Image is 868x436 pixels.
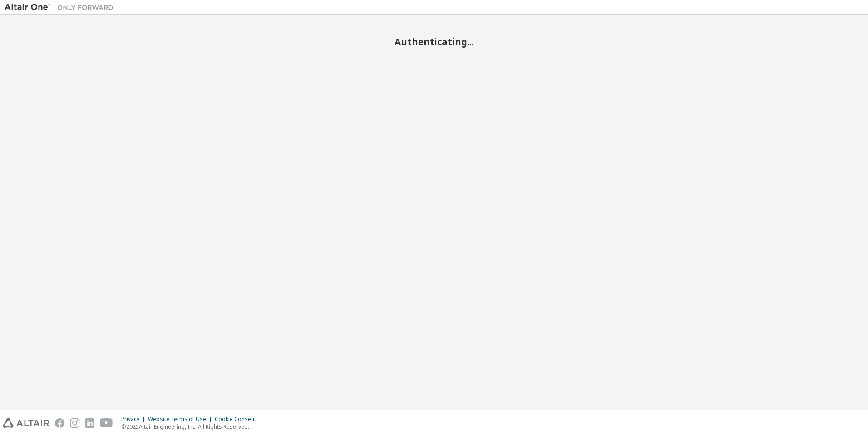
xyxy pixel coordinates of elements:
[215,416,261,423] div: Cookie Consent
[85,418,94,428] img: linkedin.svg
[3,418,49,428] img: altair_logo.svg
[55,418,64,428] img: facebook.svg
[5,3,118,12] img: Altair One
[100,418,113,428] img: youtube.svg
[121,416,148,423] div: Privacy
[148,416,215,423] div: Website Terms of Use
[70,418,79,428] img: instagram.svg
[5,36,863,48] h2: Authenticating...
[121,423,261,431] p: © 2025 Altair Engineering, Inc. All Rights Reserved.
